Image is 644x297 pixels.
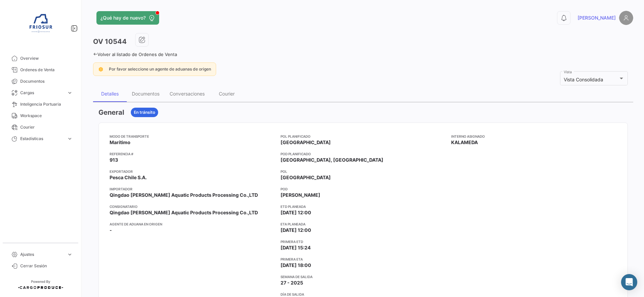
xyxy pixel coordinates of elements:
[5,64,76,76] a: Ordenes de Venta
[110,209,258,216] span: Qingdao [PERSON_NAME] Aquatic Products Processing Co.,LTD
[20,101,73,107] span: Inteligencia Portuaria
[20,124,73,130] span: Courier
[24,8,57,42] img: 6ea6c92c-e42a-4aa8-800a-31a9cab4b7b0.jpg
[20,67,73,73] span: Ordenes de Venta
[132,91,159,97] div: Documentos
[110,192,258,198] span: Qingdao [PERSON_NAME] Aquatic Products Processing Co.,LTD
[219,91,235,97] div: Courier
[281,292,446,297] app-card-info-title: Día de Salida
[5,110,76,122] a: Workspace
[281,157,383,163] span: [GEOGRAPHIC_DATA], [GEOGRAPHIC_DATA]
[619,11,633,25] img: placeholder-user.png
[281,239,446,244] app-card-info-title: Primera ETD
[98,108,124,117] h3: General
[5,122,76,133] a: Courier
[281,169,446,174] app-card-info-title: POL
[101,91,119,97] div: Detalles
[110,204,275,209] app-card-info-title: Consignatario
[578,15,616,21] span: [PERSON_NAME]
[281,204,446,209] app-card-info-title: ETD planeada
[5,53,76,64] a: Overview
[110,151,275,157] app-card-info-title: Referencia #
[93,52,177,57] a: Volver al listado de Ordenes de Venta
[281,244,311,251] span: [DATE] 15:24
[20,113,73,119] span: Workspace
[110,221,275,227] app-card-info-title: Agente de Aduana en Origen
[100,15,146,21] span: ¿Qué hay de nuevo?
[5,99,76,110] a: Inteligencia Portuaria
[281,274,446,279] app-card-info-title: Semana de Salida
[281,186,446,192] app-card-info-title: POD
[20,55,73,61] span: Overview
[281,262,311,269] span: [DATE] 18:00
[281,221,446,227] app-card-info-title: ETA planeada
[281,151,446,157] app-card-info-title: POD Planificado
[5,76,76,87] a: Documentos
[281,139,331,146] span: [GEOGRAPHIC_DATA]
[20,136,64,142] span: Estadísticas
[20,78,73,84] span: Documentos
[96,11,159,25] button: ¿Qué hay de nuevo?
[110,134,275,139] app-card-info-title: Modo de Transporte
[281,256,446,262] app-card-info-title: Primera ETA
[67,136,73,142] span: expand_more
[281,227,311,234] span: [DATE] 12:00
[281,134,446,139] app-card-info-title: POL Planificado
[451,139,478,146] span: KALAMEDA
[110,186,275,192] app-card-info-title: Importador
[20,263,73,269] span: Cerrar Sesión
[110,139,130,146] span: Marítimo
[67,251,73,258] span: expand_more
[93,37,127,46] h3: OV 10544
[451,134,617,139] app-card-info-title: Interno Asignado
[281,192,320,198] span: [PERSON_NAME]
[110,227,112,234] span: -
[109,66,211,72] span: Por favor seleccione un agente de aduanas de origen
[20,251,64,258] span: Ajustes
[20,90,64,96] span: Cargas
[110,169,275,174] app-card-info-title: Exportador
[110,174,147,181] span: Pesca Chile S.A.
[621,274,637,290] div: Abrir Intercom Messenger
[281,174,331,181] span: [GEOGRAPHIC_DATA]
[564,77,603,82] span: Vista Consolidada
[281,209,311,216] span: [DATE] 12:00
[110,157,118,163] span: 913
[67,90,73,96] span: expand_more
[134,109,155,115] span: En tránsito
[281,279,303,286] span: 27 - 2025
[170,91,205,97] div: Conversaciones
